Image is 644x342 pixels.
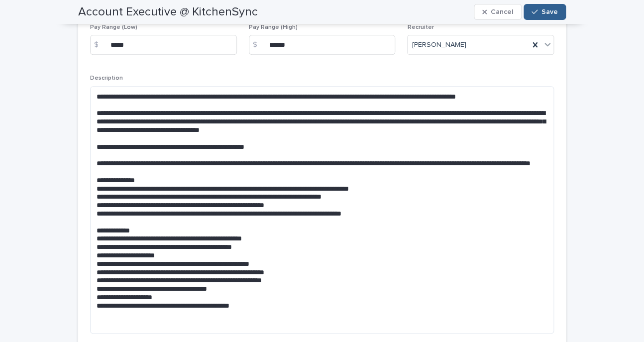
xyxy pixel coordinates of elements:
[90,35,110,55] div: $
[90,24,137,30] span: Pay Range (Low)
[541,8,558,15] span: Save
[249,35,269,55] div: $
[412,40,466,50] span: [PERSON_NAME]
[249,24,298,30] span: Pay Range (High)
[90,75,123,81] span: Description
[407,24,433,30] span: Recruiter
[474,4,522,20] button: Cancel
[491,8,513,15] span: Cancel
[78,5,258,19] h2: Account Executive @ KitchenSync
[524,4,566,20] button: Save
